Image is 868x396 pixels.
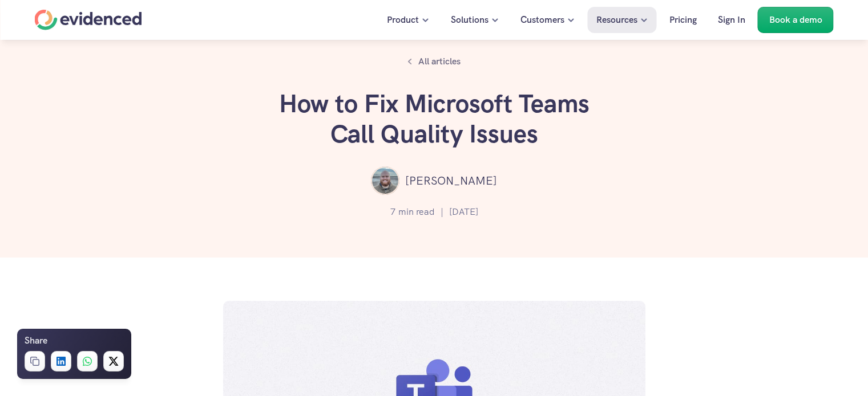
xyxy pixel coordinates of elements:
p: | [441,205,443,219]
a: Sign In [709,7,754,33]
p: Sign In [718,13,745,27]
p: All articles [418,54,461,69]
a: Book a demo [758,7,834,33]
p: [DATE] [449,205,478,219]
p: Product [387,13,419,27]
img: "" [371,166,399,195]
a: All articles [401,51,467,72]
a: Pricing [661,7,705,33]
p: Book a demo [769,13,822,27]
p: Customers [520,13,564,27]
h1: How to Fix Microsoft Teams Call Quality Issues [263,89,605,149]
h6: Share [25,333,47,348]
p: Resources [596,13,637,27]
p: min read [398,205,435,219]
p: [PERSON_NAME] [405,172,497,190]
a: Home [35,10,142,30]
p: Pricing [669,13,697,27]
p: Solutions [451,13,488,27]
p: 7 [390,205,395,219]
